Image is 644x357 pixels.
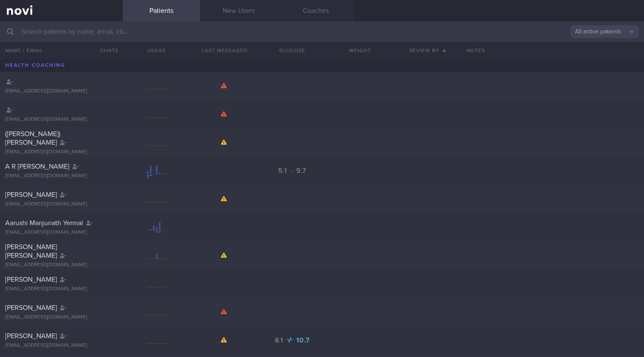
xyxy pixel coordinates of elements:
span: [PERSON_NAME] [PERSON_NAME] [5,244,57,259]
span: A R [PERSON_NAME] [5,163,69,170]
div: [EMAIL_ADDRESS][DOMAIN_NAME] [5,342,118,349]
button: Weight [326,42,394,59]
div: [EMAIL_ADDRESS][DOMAIN_NAME] [5,116,118,123]
span: 8.1 [275,337,285,344]
div: [EMAIL_ADDRESS][DOMAIN_NAME] [5,286,118,292]
span: 9.7 [296,167,306,174]
div: [EMAIL_ADDRESS][DOMAIN_NAME] [5,229,118,236]
span: [PERSON_NAME] [5,191,57,198]
span: [PERSON_NAME] [5,304,57,311]
span: [PERSON_NAME] [5,333,57,339]
div: [EMAIL_ADDRESS][DOMAIN_NAME] [5,314,118,321]
span: [PERSON_NAME] [5,276,57,283]
span: Aarushi Manjunath Yermal [5,220,83,226]
button: Glucose [258,42,326,59]
button: Last Messaged [191,42,258,59]
button: All active patients [570,25,639,38]
button: Chats [89,42,123,59]
span: - [290,167,293,174]
div: Usage [123,42,191,59]
div: Notes [462,42,644,59]
div: [EMAIL_ADDRESS][DOMAIN_NAME] [5,173,118,179]
div: [EMAIL_ADDRESS][DOMAIN_NAME] [5,262,118,268]
div: [EMAIL_ADDRESS][DOMAIN_NAME] [5,149,118,155]
span: 5.1 [278,167,289,174]
span: 10.7 [296,337,310,344]
div: [EMAIL_ADDRESS][DOMAIN_NAME] [5,201,118,208]
div: [EMAIL_ADDRESS][DOMAIN_NAME] [5,88,118,95]
span: ([PERSON_NAME]) [PERSON_NAME] [5,131,60,146]
button: Review By [394,42,462,59]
